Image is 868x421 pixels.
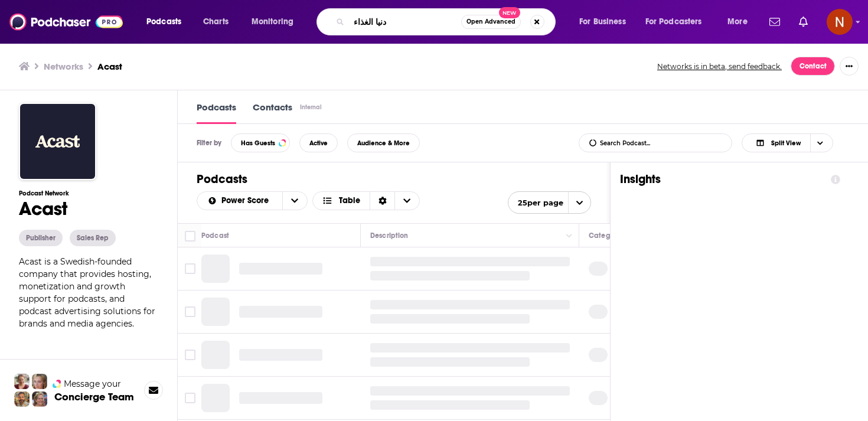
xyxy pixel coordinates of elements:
[197,172,591,187] h1: Podcasts
[185,393,195,403] span: Toggle select row
[32,391,47,407] img: Barbara Profile
[201,229,229,243] div: Podcast
[14,391,30,407] img: Jon Profile
[221,197,273,205] span: Power Score
[197,191,308,210] h2: Choose List sort
[252,14,293,30] span: Monitoring
[312,191,420,210] button: Choose View
[653,61,786,71] button: Networks is in beta, send feedback.
[32,374,47,389] img: Jules Profile
[253,102,324,124] a: ContactsInternal
[638,12,719,31] button: open menu
[185,350,195,360] span: Toggle select row
[231,133,290,152] button: Has Guests
[349,12,461,31] input: Search podcasts, credits, & more...
[499,7,520,18] span: New
[794,12,812,32] a: Show notifications dropdown
[827,9,853,35] img: User Profile
[64,378,121,390] span: Message your
[14,374,30,389] img: Sydney Profile
[827,9,853,35] span: Logged in as AdelNBM
[357,140,410,146] span: Audience & More
[97,61,122,72] a: Acast
[185,263,195,274] span: Toggle select row
[370,192,394,210] div: Sort Direction
[339,197,360,205] span: Table
[243,12,309,31] button: open menu
[840,57,859,76] button: Show More Button
[197,139,221,147] h3: Filter by
[138,12,197,31] button: open menu
[645,14,702,30] span: For Podcasters
[299,133,338,152] button: Active
[727,14,748,30] span: More
[571,12,641,31] button: open menu
[54,391,134,403] h3: Concierge Team
[185,306,195,317] span: Toggle select row
[19,230,63,246] button: Publisher
[44,61,83,72] a: Networks
[765,12,785,32] a: Show notifications dropdown
[461,15,521,29] button: Open AdvancedNew
[197,102,236,124] a: Podcasts
[309,140,328,146] span: Active
[719,12,762,31] button: open menu
[466,19,515,25] span: Open Advanced
[203,14,229,30] span: Charts
[300,103,322,111] div: Internal
[589,229,625,243] div: Categories
[742,133,849,152] h2: Choose View
[19,190,158,197] h3: Podcast Network
[579,14,626,30] span: For Business
[19,197,158,220] h1: Acast
[791,57,835,76] a: Contact
[370,229,408,243] div: Description
[146,14,181,30] span: Podcasts
[282,192,307,210] button: open menu
[827,9,853,35] button: Show profile menu
[70,230,116,246] button: Sales Rep
[19,256,155,329] span: Acast is a Swedish-founded company that provides hosting, monetization and growth support for pod...
[508,191,591,214] button: open menu
[742,133,833,152] button: Choose View
[197,197,282,205] button: open menu
[347,133,420,152] button: Audience & More
[328,8,567,35] div: Search podcasts, credits, & more...
[195,12,236,31] a: Charts
[562,229,576,243] button: Column Actions
[508,194,563,212] span: 25 per page
[9,11,123,33] img: Podchaser - Follow, Share and Rate Podcasts
[241,140,275,146] span: Has Guests
[771,140,801,146] span: Split View
[620,172,821,187] h1: Insights
[19,103,96,180] img: Acast logo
